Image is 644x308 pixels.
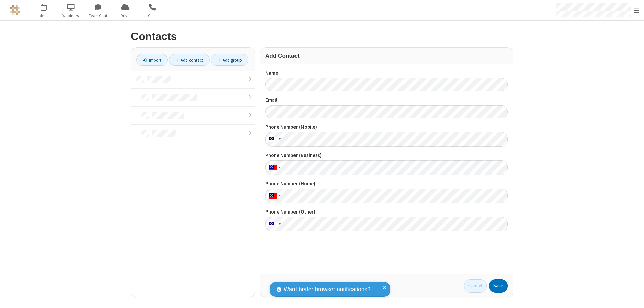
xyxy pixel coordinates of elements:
div: United States: + 1 [265,160,283,175]
h3: Add Contact [265,53,508,59]
label: Phone Number (Other) [265,208,508,216]
label: Phone Number (Home) [265,180,508,188]
span: Want better browser notifications? [284,285,370,294]
label: Phone Number (Business) [265,152,508,159]
span: Webinars [58,13,84,19]
span: Team Chat [86,13,111,19]
span: Meet [31,13,56,19]
iframe: Chat [627,291,639,303]
a: Add contact [169,54,210,66]
label: Phone Number (Mobile) [265,123,508,131]
a: Cancel [464,279,487,293]
div: United States: + 1 [265,132,283,147]
label: Email [265,96,508,104]
h2: Contacts [131,31,513,42]
span: Calls [140,13,165,19]
img: QA Selenium DO NOT DELETE OR CHANGE [10,5,20,15]
label: Name [265,69,508,77]
div: United States: + 1 [265,217,283,231]
span: Drive [113,13,138,19]
a: Import [136,54,168,66]
div: United States: + 1 [265,189,283,203]
button: Save [489,279,508,293]
a: Add group [211,54,248,66]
